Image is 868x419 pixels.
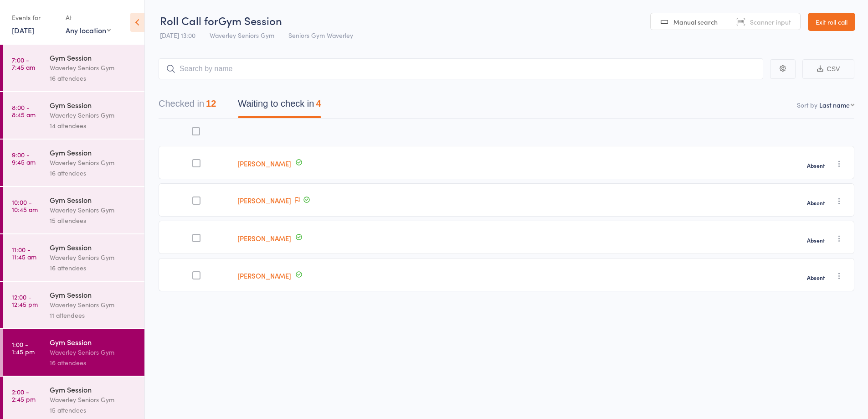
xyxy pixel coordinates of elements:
[237,233,291,243] a: [PERSON_NAME]
[50,384,137,394] div: Gym Session
[12,341,35,355] time: 1:00 - 1:45 pm
[12,388,36,403] time: 2:00 - 2:45 pm
[159,94,216,118] button: Checked in12
[12,151,36,166] time: 9:00 - 9:45 am
[50,242,137,252] div: Gym Session
[50,310,137,321] div: 11 attendees
[160,31,195,40] span: [DATE] 13:00
[3,45,144,91] a: 7:00 -7:45 amGym SessionWaverley Seniors Gym16 attendees
[50,62,137,73] div: Waverley Seniors Gym
[50,147,137,157] div: Gym Session
[807,199,825,207] strong: Absent
[50,195,137,205] div: Gym Session
[50,252,137,263] div: Waverley Seniors Gym
[12,25,34,35] a: [DATE]
[673,17,718,26] span: Manual search
[3,92,144,139] a: 8:00 -8:45 amGym SessionWaverley Seniors Gym14 attendees
[50,205,137,215] div: Waverley Seniors Gym
[288,31,353,40] span: Seniors Gym Waverley
[3,140,144,186] a: 9:00 -9:45 amGym SessionWaverley Seniors Gym16 attendees
[50,394,137,405] div: Waverley Seniors Gym
[807,237,825,244] strong: Absent
[237,159,291,168] a: [PERSON_NAME]
[206,98,216,109] div: 12
[50,347,137,357] div: Waverley Seniors Gym
[3,234,144,281] a: 11:00 -11:45 amGym SessionWaverley Seniors Gym16 attendees
[50,110,137,120] div: Waverley Seniors Gym
[50,120,137,131] div: 14 attendees
[238,94,321,118] button: Waiting to check in4
[50,405,137,415] div: 15 attendees
[218,13,282,28] span: Gym Session
[159,58,763,79] input: Search by name
[12,293,38,308] time: 12:00 - 12:45 pm
[50,337,137,347] div: Gym Session
[50,168,137,178] div: 16 attendees
[50,157,137,168] div: Waverley Seniors Gym
[3,282,144,328] a: 12:00 -12:45 pmGym SessionWaverley Seniors Gym11 attendees
[50,357,137,368] div: 16 attendees
[50,73,137,83] div: 16 attendees
[316,98,321,109] div: 4
[807,162,825,169] strong: Absent
[819,100,850,109] div: Last name
[50,100,137,110] div: Gym Session
[802,59,854,79] button: CSV
[3,329,144,376] a: 1:00 -1:45 pmGym SessionWaverley Seniors Gym16 attendees
[50,300,137,310] div: Waverley Seniors Gym
[797,100,817,109] label: Sort by
[3,187,144,233] a: 10:00 -10:45 amGym SessionWaverley Seniors Gym15 attendees
[237,196,291,205] a: [PERSON_NAME]
[808,13,855,31] a: Exit roll call
[12,198,38,213] time: 10:00 - 10:45 am
[237,271,291,280] a: [PERSON_NAME]
[50,215,137,226] div: 15 attendees
[50,263,137,273] div: 16 attendees
[807,274,825,281] strong: Absent
[210,31,274,40] span: Waverley Seniors Gym
[750,17,791,26] span: Scanner input
[12,103,36,118] time: 8:00 - 8:45 am
[66,25,111,35] div: Any location
[66,10,111,25] div: At
[50,52,137,62] div: Gym Session
[50,290,137,300] div: Gym Session
[12,10,56,25] div: Events for
[12,246,36,260] time: 11:00 - 11:45 am
[160,13,218,28] span: Roll Call for
[12,56,35,71] time: 7:00 - 7:45 am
